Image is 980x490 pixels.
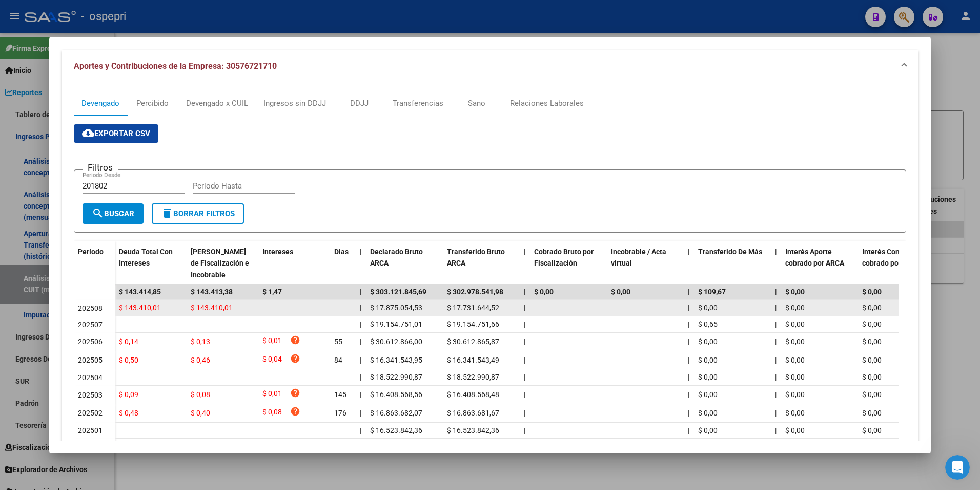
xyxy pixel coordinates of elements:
[785,426,805,435] span: $ 0,00
[698,337,718,346] span: $ 0,00
[785,288,805,296] span: $ 0,00
[447,288,503,296] span: $ 302.978.541,98
[688,288,690,296] span: |
[775,288,777,296] span: |
[262,335,282,349] span: $ 0,01
[290,441,300,451] i: help
[78,248,104,256] span: Período
[393,98,443,109] div: Transferencias
[684,241,694,286] datatable-header-cell: |
[775,409,777,417] span: |
[78,373,103,382] span: 202504
[698,304,718,312] span: $ 0,00
[152,203,244,224] button: Borrar Filtros
[360,288,362,296] span: |
[785,248,844,268] span: Interés Aporte cobrado por ARCA
[191,304,233,312] span: $ 143.410,01
[370,390,422,399] span: $ 16.408.568,56
[187,241,258,286] datatable-header-cell: Deuda Bruta Neto de Fiscalización e Incobrable
[524,390,525,399] span: |
[785,337,805,346] span: $ 0,00
[530,241,607,286] datatable-header-cell: Cobrado Bruto por Fiscalización
[534,288,554,296] span: $ 0,00
[688,390,689,399] span: |
[360,373,361,381] span: |
[119,304,161,312] span: $ 143.410,01
[688,320,689,328] span: |
[785,320,805,328] span: $ 0,00
[334,356,342,364] span: 84
[370,373,422,381] span: $ 18.522.990,87
[862,337,882,346] span: $ 0,00
[862,426,882,435] span: $ 0,00
[191,288,233,296] span: $ 143.413,38
[607,241,684,286] datatable-header-cell: Incobrable / Acta virtual
[862,356,882,364] span: $ 0,00
[698,288,726,296] span: $ 109,67
[370,304,422,312] span: $ 17.875.054,53
[78,391,103,399] span: 202503
[62,50,919,83] mat-expansion-panel-header: Aportes y Contribuciones de la Empresa: 30576721710
[447,304,499,312] span: $ 17.731.644,52
[360,390,361,399] span: |
[350,98,369,109] div: DDJJ
[360,337,361,346] span: |
[524,288,526,296] span: |
[468,98,485,109] div: Sano
[83,203,144,224] button: Buscar
[785,390,805,399] span: $ 0,00
[370,426,422,435] span: $ 16.523.842,36
[775,320,777,328] span: |
[78,337,103,346] span: 202506
[136,98,169,109] div: Percibido
[771,241,781,286] datatable-header-cell: |
[862,304,882,312] span: $ 0,00
[191,390,210,399] span: $ 0,08
[862,409,882,417] span: $ 0,00
[78,426,103,435] span: 202501
[262,353,282,367] span: $ 0,04
[191,356,210,364] span: $ 0,46
[360,409,361,417] span: |
[688,337,689,346] span: |
[698,409,718,417] span: $ 0,00
[785,373,805,381] span: $ 0,00
[191,409,210,417] span: $ 0,40
[524,426,525,435] span: |
[360,356,361,364] span: |
[510,98,584,109] div: Relaciones Laborales
[694,241,771,286] datatable-header-cell: Transferido De Más
[611,248,666,268] span: Incobrable / Acta virtual
[78,356,103,364] span: 202505
[447,337,499,346] span: $ 30.612.865,87
[370,288,426,296] span: $ 303.121.845,69
[775,373,777,381] span: |
[119,409,138,417] span: $ 0,48
[82,127,94,139] mat-icon: cloud_download
[520,241,530,286] datatable-header-cell: |
[334,409,346,417] span: 176
[119,337,138,346] span: $ 0,14
[858,241,935,286] datatable-header-cell: Interés Contribución cobrado por ARCA
[360,248,362,256] span: |
[698,248,762,256] span: Transferido De Más
[447,320,499,328] span: $ 19.154.751,66
[862,320,882,328] span: $ 0,00
[356,241,366,286] datatable-header-cell: |
[447,409,499,417] span: $ 16.863.681,67
[74,241,115,284] datatable-header-cell: Período
[92,209,134,218] span: Buscar
[785,409,805,417] span: $ 0,00
[698,356,718,364] span: $ 0,00
[524,304,525,312] span: |
[698,390,718,399] span: $ 0,00
[119,288,161,296] span: $ 143.414,85
[119,390,138,399] span: $ 0,09
[781,241,858,286] datatable-header-cell: Interés Aporte cobrado por ARCA
[524,337,525,346] span: |
[862,373,882,381] span: $ 0,00
[698,426,718,435] span: $ 0,00
[447,426,499,435] span: $ 16.523.842,36
[78,409,103,417] span: 202502
[334,390,346,399] span: 145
